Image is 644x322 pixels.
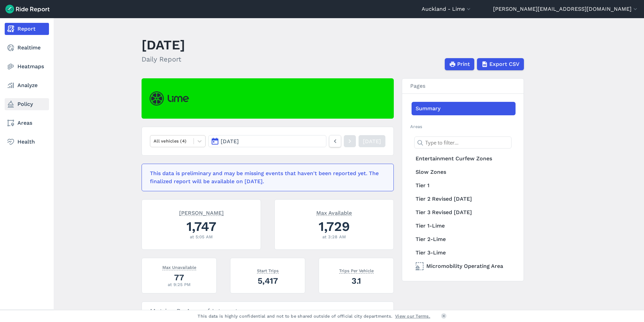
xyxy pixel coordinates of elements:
[412,233,516,246] a: Tier 2-Lime
[493,5,639,13] button: [PERSON_NAME][EMAIL_ADDRESS][DOMAIN_NAME]
[412,192,516,206] a: Tier 2 Revised [DATE]
[359,135,385,147] a: [DATE]
[179,209,224,216] span: [PERSON_NAME]
[5,23,49,35] a: Report
[142,36,185,54] h1: [DATE]
[150,234,253,240] div: at 5:05 AM
[283,234,385,240] div: at 3:28 AM
[221,138,239,145] span: [DATE]
[257,267,279,274] span: Start Trips
[142,302,393,321] h3: Metrics By Area of Interest
[412,246,516,259] a: Tier 3-Lime
[162,264,196,270] span: Max Unavailable
[5,42,49,54] a: Realtime
[5,79,49,91] a: Analyze
[477,58,524,70] button: Export CSV
[5,5,50,13] img: Ride Report
[283,217,385,236] div: 1,729
[412,165,516,179] a: Slow Zones
[5,98,49,110] a: Policy
[142,54,185,64] h2: Daily Report
[150,217,253,236] div: 1,747
[339,267,374,274] span: Trips Per Vehicle
[238,275,297,287] div: 5,417
[412,179,516,192] a: Tier 1
[5,117,49,129] a: Areas
[445,58,474,70] button: Print
[402,79,524,94] h3: Pages
[5,61,49,73] a: Heatmaps
[414,136,512,149] input: Type to filter...
[412,152,516,165] a: Entertainment Curfew Zones
[412,102,516,115] a: Summary
[150,169,381,186] div: This data is preliminary and may be missing events that haven't been reported yet. The finalized ...
[457,60,470,68] span: Print
[5,136,49,148] a: Health
[316,209,352,216] span: Max Available
[208,135,326,147] button: [DATE]
[150,272,208,283] div: 77
[150,281,208,288] div: at 9:25 PM
[327,275,385,287] div: 3.1
[412,259,516,273] a: Micromobility Operating Area
[150,91,189,106] img: Lime
[410,123,516,130] h2: Areas
[422,5,472,13] button: Auckland - Lime
[489,60,520,68] span: Export CSV
[412,206,516,219] a: Tier 3 Revised [DATE]
[412,219,516,233] a: Tier 1-Lime
[395,313,430,319] a: View our Terms.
